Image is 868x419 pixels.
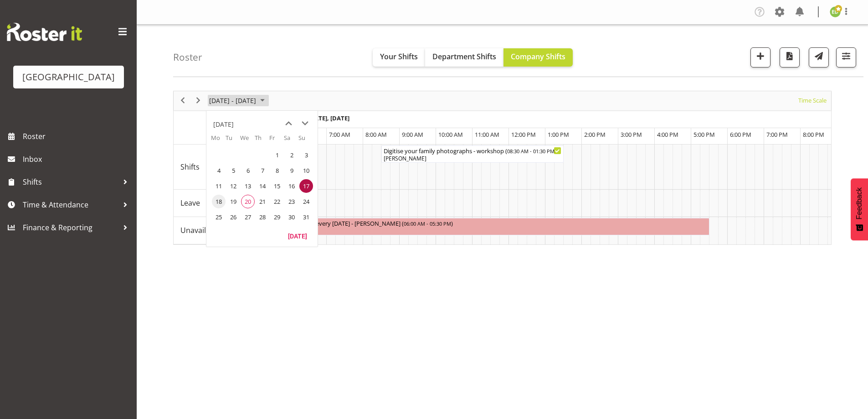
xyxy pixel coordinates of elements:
[298,178,313,194] td: Sunday, August 17, 2025
[381,145,564,163] div: Shifts"s event - Digitise your family photographs - workshop Begin From Sunday, August 17, 2025 a...
[285,164,298,177] span: Saturday, August 9, 2025
[256,195,269,208] span: Thursday, August 21, 2025
[280,115,297,132] button: previous month
[177,95,189,106] button: Previous
[285,148,298,162] span: Saturday, August 2, 2025
[299,179,313,193] span: Sunday, August 17, 2025
[297,115,313,132] button: next month
[803,130,824,139] span: 8:00 PM
[284,134,298,147] th: Sa
[285,195,298,208] span: Saturday, August 23, 2025
[208,95,257,106] span: [DATE] - [DATE]
[190,91,206,110] div: next period
[174,145,305,190] td: Shifts resource
[402,130,423,139] span: 9:00 AM
[175,91,190,110] div: previous period
[384,155,561,163] div: [PERSON_NAME]
[7,23,82,41] img: Rosterit website logo
[511,52,565,62] span: Company Shifts
[299,195,313,208] span: Sunday, August 24, 2025
[270,210,284,224] span: Friday, August 29, 2025
[180,197,200,208] span: Leave
[256,164,269,177] span: Thursday, August 7, 2025
[23,152,132,166] span: Inbox
[750,47,770,67] button: Add a new shift
[290,218,709,235] div: Unavailability"s event - Repeats every sunday - Richard Freeman Begin From Sunday, August 17, 202...
[240,134,255,147] th: We
[270,195,284,208] span: Friday, August 22, 2025
[299,210,313,224] span: Sunday, August 31, 2025
[173,91,832,245] div: Timeline Week of August 17, 2025
[269,134,284,147] th: Fr
[693,130,715,139] span: 5:00 PM
[855,187,863,219] span: Feedback
[438,130,463,139] span: 10:00 AM
[365,130,387,139] span: 8:00 AM
[766,130,788,139] span: 7:00 PM
[174,190,305,217] td: Leave resource
[621,130,642,139] span: 3:00 PM
[213,115,234,134] div: title
[241,179,255,193] span: Wednesday, August 13, 2025
[211,134,226,147] th: Mo
[212,179,226,193] span: Monday, August 11, 2025
[285,210,298,224] span: Saturday, August 30, 2025
[329,130,350,139] span: 7:00 AM
[212,195,226,208] span: Monday, August 18, 2025
[503,48,573,67] button: Company Shifts
[226,164,240,177] span: Tuesday, August 5, 2025
[797,95,827,106] span: Time Scale
[836,47,856,67] button: Filter Shifts
[226,134,240,147] th: Tu
[174,217,305,244] td: Unavailability resource
[797,95,828,106] button: Time Scale
[507,147,555,155] span: 08:30 AM - 01:30 PM
[293,218,707,228] div: Repeats every [DATE] - [PERSON_NAME] ( )
[212,210,226,224] span: Monday, August 25, 2025
[584,130,606,139] span: 2:00 PM
[241,195,255,208] span: Wednesday, August 20, 2025
[851,178,868,240] button: Feedback - Show survey
[730,130,751,139] span: 6:00 PM
[298,134,313,147] th: Su
[23,198,118,212] span: Time & Attendance
[22,70,115,84] div: [GEOGRAPHIC_DATA]
[173,52,202,62] h4: Roster
[180,161,200,172] span: Shifts
[256,210,269,224] span: Thursday, August 28, 2025
[308,114,349,122] span: [DATE], [DATE]
[432,52,496,62] span: Department Shifts
[299,148,313,162] span: Sunday, August 3, 2025
[255,134,269,147] th: Th
[830,6,841,17] img: emma-dowman11789.jpg
[270,179,284,193] span: Friday, August 15, 2025
[192,95,205,106] button: Next
[23,221,118,234] span: Finance & Reporting
[208,95,269,106] button: August 2025
[180,225,226,236] span: Unavailability
[256,179,269,193] span: Thursday, August 14, 2025
[270,148,284,162] span: Friday, August 1, 2025
[285,179,298,193] span: Saturday, August 16, 2025
[404,220,451,227] span: 06:00 AM - 05:30 PM
[780,47,800,67] button: Download a PDF of the roster according to the set date range.
[212,164,226,177] span: Monday, August 4, 2025
[425,48,503,67] button: Department Shifts
[282,229,313,242] button: Today
[475,130,499,139] span: 11:00 AM
[206,91,270,110] div: August 11 - 17, 2025
[23,129,132,143] span: Roster
[809,47,829,67] button: Send a list of all shifts for the selected filtered period to all rostered employees.
[241,164,255,177] span: Wednesday, August 6, 2025
[657,130,678,139] span: 4:00 PM
[373,48,425,67] button: Your Shifts
[226,179,240,193] span: Tuesday, August 12, 2025
[384,146,561,155] div: Digitise your family photographs - workshop ( )
[270,164,284,177] span: Friday, August 8, 2025
[548,130,569,139] span: 1:00 PM
[299,164,313,177] span: Sunday, August 10, 2025
[380,52,418,62] span: Your Shifts
[511,130,536,139] span: 12:00 PM
[226,210,240,224] span: Tuesday, August 26, 2025
[241,210,255,224] span: Wednesday, August 27, 2025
